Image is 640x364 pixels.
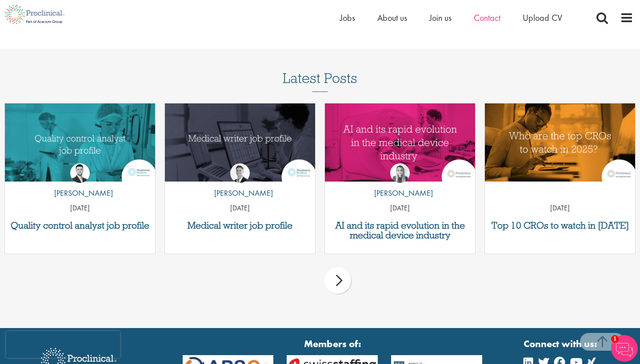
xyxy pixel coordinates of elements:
p: [PERSON_NAME] [208,187,273,199]
a: Joshua Godden [PERSON_NAME] [48,163,113,203]
a: AI and its rapid evolution in the medical device industry [329,221,471,240]
a: Jobs [340,12,355,24]
img: Chatbot [611,335,638,362]
a: George Watson [PERSON_NAME] [208,163,273,203]
h3: Latest Posts [283,71,357,92]
p: [DATE] [485,203,635,214]
a: Upload CV [523,12,562,24]
a: Quality control analyst job profile [9,221,151,230]
strong: Connect with us: [524,337,599,351]
a: Link to a post [325,103,475,182]
a: Hannah Burke [PERSON_NAME] [368,163,433,203]
p: [PERSON_NAME] [368,187,433,199]
div: next [324,267,351,294]
p: [DATE] [165,203,315,214]
img: Hannah Burke [390,163,410,183]
a: Join us [429,12,452,24]
img: AI and Its Impact on the Medical Device Industry | Proclinical [325,103,475,182]
a: Link to a post [5,103,155,182]
img: Joshua Godden [70,163,90,183]
p: [DATE] [5,203,155,214]
img: quality control analyst job profile [5,103,155,182]
p: [DATE] [325,203,475,214]
img: George Watson [230,163,250,183]
a: Medical writer job profile [169,221,311,230]
a: Contact [474,12,500,24]
iframe: reCAPTCHA [6,331,120,358]
a: Top 10 CROs to watch in [DATE] [489,221,631,230]
a: About us [377,12,407,24]
span: 1 [611,335,619,343]
p: [PERSON_NAME] [48,187,113,199]
img: Top 10 CROs 2025 | Proclinical [485,103,635,182]
img: Medical writer job profile [165,103,315,182]
strong: Members of: [183,337,483,351]
a: Link to a post [485,103,635,182]
a: Link to a post [165,103,315,182]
